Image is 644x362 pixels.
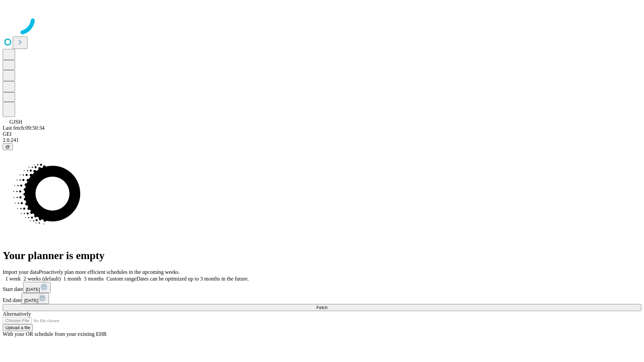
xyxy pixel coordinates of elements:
[3,125,45,131] span: Last fetch: 09:50:34
[3,137,641,143] div: 2.0.241
[24,298,38,303] span: [DATE]
[106,276,136,282] span: Custom range
[63,276,81,282] span: 1 month
[137,276,249,282] span: Dates can be optimized up to 3 months in the future.
[3,304,641,311] button: Fetch
[3,331,107,337] span: With your OR schedule from your existing EHR
[3,324,33,331] button: Upload a file
[316,305,327,310] span: Fetch
[3,269,39,275] span: Import your data
[23,282,51,293] button: [DATE]
[21,293,49,304] button: [DATE]
[3,282,641,293] div: Start date
[39,269,180,275] span: Proactively plan more efficient schedules in the upcoming weeks.
[3,131,641,137] div: GEI
[84,276,104,282] span: 3 months
[26,287,40,292] span: [DATE]
[3,293,641,304] div: End date
[3,311,31,317] span: Alternatively
[3,143,13,150] button: @
[5,144,10,149] span: @
[23,276,61,282] span: 2 weeks (default)
[9,119,22,125] span: GJSH
[3,249,641,262] h1: Your planner is empty
[5,276,21,282] span: 1 week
